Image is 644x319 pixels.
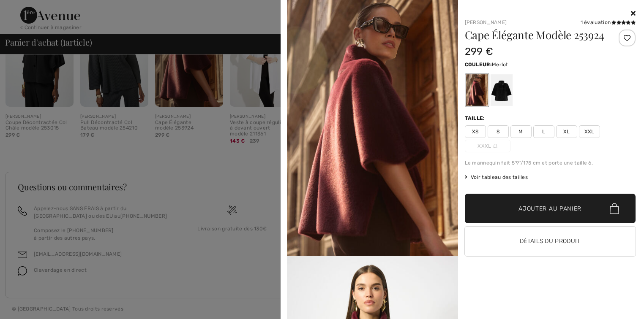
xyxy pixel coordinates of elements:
span: XXL [579,125,600,138]
span: M [510,125,532,138]
span: S [488,125,509,138]
div: Merlot [466,74,488,106]
button: Ajouter au panier [465,194,636,223]
a: [PERSON_NAME] [465,19,507,25]
span: L [533,125,554,138]
img: Bag.svg [610,203,619,214]
span: XXXL [465,140,510,152]
span: XL [556,125,577,138]
span: Couleur: [465,62,492,68]
img: ring-m.svg [493,144,497,148]
span: Aide [19,6,36,14]
div: Le mannequin fait 5'9"/175 cm et porte une taille 6. [465,159,636,167]
button: Détails du produit [465,227,636,256]
span: Merlot [492,62,508,68]
div: Taille: [465,114,487,122]
div: Noir [490,74,512,106]
div: 1 évaluation [581,19,636,26]
span: 299 € [465,46,494,57]
h1: Cape Élégante Modèle 253924 [465,30,607,41]
span: Voir tableau des tailles [465,173,528,181]
span: XS [465,125,486,138]
span: Ajouter au panier [518,204,581,213]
